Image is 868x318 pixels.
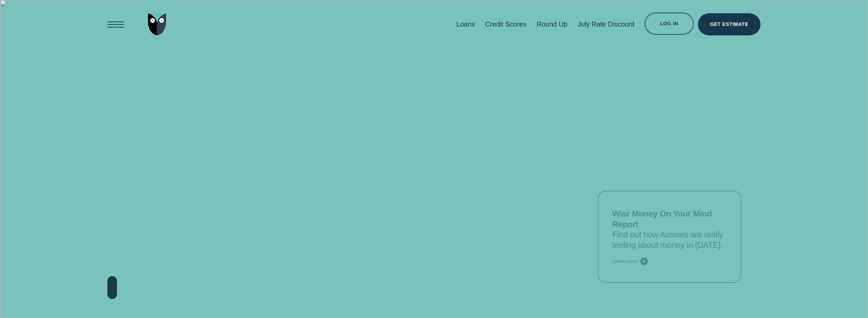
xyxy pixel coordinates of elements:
div: Round Up [536,20,567,28]
a: Get Estimate [698,13,761,35]
a: Wisr Money On Your Mind ReportFind out how Aussies are really feeling about money in [DATE].Learn... [598,191,741,283]
p: Find out how Aussies are really feeling about money in [DATE]. [612,209,727,251]
div: Credit Scores [485,20,527,28]
button: Log in [645,13,694,35]
strong: Wisr Money On Your Mind Report [612,209,712,229]
div: July Rate Discount [578,20,634,28]
div: Loans [456,20,475,28]
button: Open Menu [105,13,127,35]
span: Learn more [612,258,638,265]
img: Wisr [148,13,166,35]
